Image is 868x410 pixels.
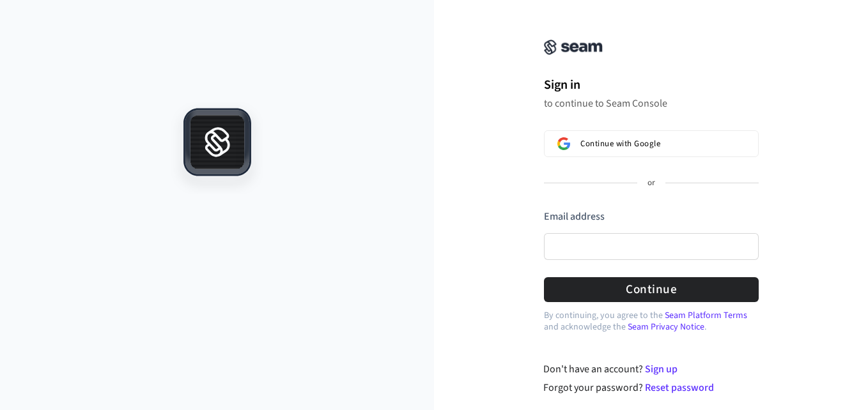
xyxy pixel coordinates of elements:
[647,178,655,189] p: or
[580,139,660,149] span: Continue with Google
[544,40,603,55] img: Seam Console
[665,309,747,322] a: Seam Platform Terms
[544,97,759,110] p: to continue to Seam Console
[544,310,759,333] p: By continuing, you agree to the and acknowledge the .
[544,130,759,157] button: Sign in with GoogleContinue with Google
[544,75,759,95] h1: Sign in
[544,209,605,224] label: Email address
[645,362,678,376] a: Sign up
[543,380,759,395] div: Forgot your password?
[544,277,759,302] button: Continue
[628,321,704,333] a: Seam Privacy Notice
[543,361,759,377] div: Don't have an account?
[557,137,570,150] img: Sign in with Google
[645,381,714,395] a: Reset password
